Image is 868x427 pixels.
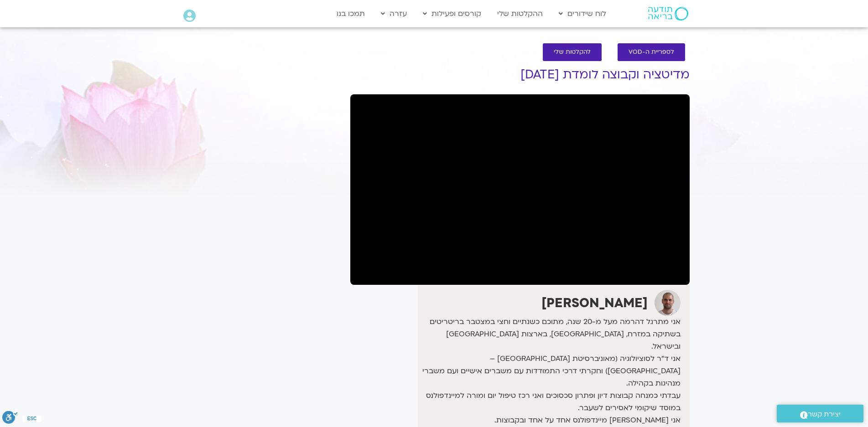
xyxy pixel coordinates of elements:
span: לספריית ה-VOD [629,49,674,56]
a: עזרה [376,5,411,22]
img: תודעה בריאה [648,7,688,21]
a: ההקלטות שלי [493,5,547,22]
a: תמכו בנו [332,5,369,22]
a: לוח שידורים [554,5,611,22]
a: יצירת קשר [777,405,863,422]
iframe: מדיטציה וקבוצה לומדת עם דקל קנטי 22.8.25 [350,94,690,285]
h1: מדיטציה וקבוצה לומדת [DATE] [350,68,690,82]
img: דקל קנטי [655,290,681,316]
a: לספריית ה-VOD [618,43,685,61]
a: להקלטות שלי [543,43,602,61]
a: קורסים ופעילות [418,5,486,22]
strong: [PERSON_NAME] [541,294,648,312]
span: יצירת קשר [808,408,841,421]
span: להקלטות שלי [554,49,591,56]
